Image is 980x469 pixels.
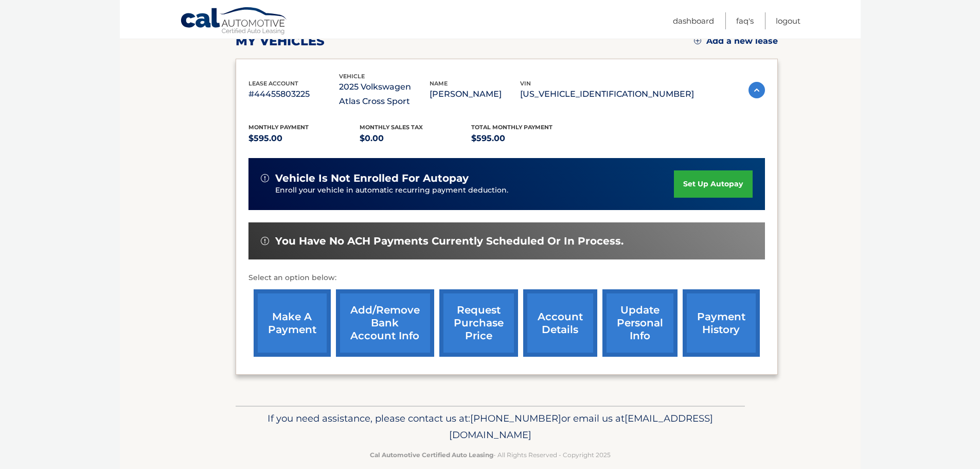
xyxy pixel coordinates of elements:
[430,80,448,87] span: name
[336,289,434,357] a: Add/Remove bank account info
[523,289,597,357] a: account details
[470,412,561,424] span: [PHONE_NUMBER]
[248,80,298,87] span: lease account
[370,451,493,459] strong: Cal Automotive Certified Auto Leasing
[736,12,754,29] a: FAQ's
[360,124,423,131] span: Monthly sales Tax
[275,185,674,196] p: Enroll your vehicle in automatic recurring payment deduction.
[254,289,331,357] a: make a payment
[694,37,701,44] img: add.svg
[261,174,269,182] img: alert-white.svg
[248,131,360,146] p: $595.00
[430,87,520,101] p: [PERSON_NAME]
[776,12,800,29] a: Logout
[248,124,309,131] span: Monthly Payment
[242,449,738,460] p: - All Rights Reserved - Copyright 2025
[275,172,469,185] span: vehicle is not enrolled for autopay
[248,87,339,101] p: #44455803225
[439,289,518,357] a: request purchase price
[339,80,430,109] p: 2025 Volkswagen Atlas Cross Sport
[339,73,365,80] span: vehicle
[275,235,623,248] span: You have no ACH payments currently scheduled or in process.
[694,36,778,46] a: Add a new lease
[673,12,714,29] a: Dashboard
[449,412,713,441] span: [EMAIL_ADDRESS][DOMAIN_NAME]
[471,124,553,131] span: Total Monthly Payment
[242,410,738,443] p: If you need assistance, please contact us at: or email us at
[360,131,471,146] p: $0.00
[248,272,765,284] p: Select an option below:
[602,289,678,357] a: update personal info
[683,289,760,357] a: payment history
[674,170,752,198] a: set up autopay
[236,33,325,49] h2: my vehicles
[180,7,288,37] a: Cal Automotive
[749,82,765,98] img: accordion-active.svg
[261,237,269,245] img: alert-white.svg
[471,131,583,146] p: $595.00
[520,80,531,87] span: vin
[520,87,694,101] p: [US_VEHICLE_IDENTIFICATION_NUMBER]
